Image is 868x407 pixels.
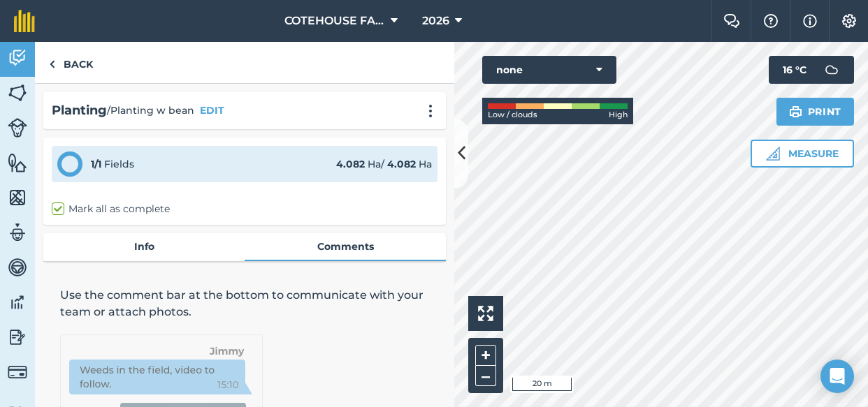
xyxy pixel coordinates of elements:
[723,14,740,28] img: Two speech bubbles overlapping with the left bubble in the forefront
[8,47,27,68] img: svg+xml;base64,PD94bWwgdmVyc2lvbj0iMS4wIiBlbmNvZGluZz0idXRmLTgiPz4KPCEtLSBHZW5lcmF0b3I6IEFkb2JlIE...
[387,158,416,170] strong: 4.082
[841,14,858,28] img: A cog icon
[776,98,855,126] button: Print
[8,187,27,208] img: svg+xml;base64,PHN2ZyB4bWxucz0iaHR0cDovL3d3dy53My5vcmcvMjAwMC9zdmciIHdpZHRoPSI1NiIgaGVpZ2h0PSI2MC...
[200,103,224,118] button: EDIT
[8,118,27,138] img: svg+xml;base64,PD94bWwgdmVyc2lvbj0iMS4wIiBlbmNvZGluZz0idXRmLTgiPz4KPCEtLSBHZW5lcmF0b3I6IEFkb2JlIE...
[482,56,616,84] button: none
[818,56,846,84] img: svg+xml;base64,PD94bWwgdmVyc2lvbj0iMS4wIiBlbmNvZGluZz0idXRmLTgiPz4KPCEtLSBHZW5lcmF0b3I6IEFkb2JlIE...
[820,360,854,393] div: Open Intercom Messenger
[91,158,101,170] strong: 1 / 1
[107,103,194,118] span: / Planting w bean
[49,56,55,73] img: svg+xml;base64,PHN2ZyB4bWxucz0iaHR0cDovL3d3dy53My5vcmcvMjAwMC9zdmciIHdpZHRoPSI5IiBoZWlnaHQ9IjI0Ii...
[422,104,439,118] img: svg+xml;base64,PHN2ZyB4bWxucz0iaHR0cDovL3d3dy53My5vcmcvMjAwMC9zdmciIHdpZHRoPSIyMCIgaGVpZ2h0PSIyNC...
[35,42,107,83] a: Back
[8,292,27,313] img: svg+xml;base64,PD94bWwgdmVyc2lvbj0iMS4wIiBlbmNvZGluZz0idXRmLTgiPz4KPCEtLSBHZW5lcmF0b3I6IEFkb2JlIE...
[336,156,432,172] div: Ha / Ha
[8,222,27,243] img: svg+xml;base64,PD94bWwgdmVyc2lvbj0iMS4wIiBlbmNvZGluZz0idXRmLTgiPz4KPCEtLSBHZW5lcmF0b3I6IEFkb2JlIE...
[609,109,628,121] span: High
[14,10,35,32] img: fieldmargin Logo
[789,103,802,120] img: svg+xml;base64,PHN2ZyB4bWxucz0iaHR0cDovL3d3dy53My5vcmcvMjAwMC9zdmciIHdpZHRoPSIxOSIgaGVpZ2h0PSIyNC...
[783,56,806,84] span: 16 ° C
[478,306,493,321] img: Four arrows, one pointing top left, one top right, one bottom right and the last bottom left
[751,140,854,168] button: Measure
[769,56,854,84] button: 16 °C
[8,82,27,103] img: svg+xml;base64,PHN2ZyB4bWxucz0iaHR0cDovL3d3dy53My5vcmcvMjAwMC9zdmciIHdpZHRoPSI1NiIgaGVpZ2h0PSI2MC...
[52,202,170,216] label: Mark all as complete
[52,101,107,121] h2: Planting
[766,147,780,161] img: Ruler icon
[91,156,134,172] div: Fields
[8,152,27,173] img: svg+xml;base64,PHN2ZyB4bWxucz0iaHR0cDovL3d3dy53My5vcmcvMjAwMC9zdmciIHdpZHRoPSI1NiIgaGVpZ2h0PSI2MC...
[245,233,446,260] a: Comments
[60,287,429,320] p: Use the comment bar at the bottom to communicate with your team or attach photos.
[8,362,27,382] img: svg+xml;base64,PD94bWwgdmVyc2lvbj0iMS4wIiBlbmNvZGluZz0idXRmLTgiPz4KPCEtLSBHZW5lcmF0b3I6IEFkb2JlIE...
[488,109,537,121] span: Low / clouds
[762,14,779,28] img: A question mark icon
[43,233,245,260] a: Info
[284,13,385,29] span: COTEHOUSE FARM
[336,158,365,170] strong: 4.082
[8,327,27,348] img: svg+xml;base64,PD94bWwgdmVyc2lvbj0iMS4wIiBlbmNvZGluZz0idXRmLTgiPz4KPCEtLSBHZW5lcmF0b3I6IEFkb2JlIE...
[8,257,27,278] img: svg+xml;base64,PD94bWwgdmVyc2lvbj0iMS4wIiBlbmNvZGluZz0idXRmLTgiPz4KPCEtLSBHZW5lcmF0b3I6IEFkb2JlIE...
[803,13,817,29] img: svg+xml;base64,PHN2ZyB4bWxucz0iaHR0cDovL3d3dy53My5vcmcvMjAwMC9zdmciIHdpZHRoPSIxNyIgaGVpZ2h0PSIxNy...
[475,345,496,366] button: +
[422,13,449,29] span: 2026
[475,366,496,386] button: –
